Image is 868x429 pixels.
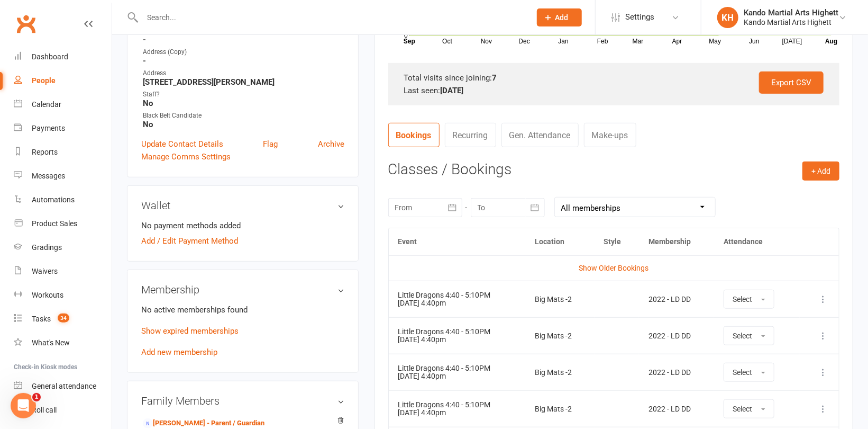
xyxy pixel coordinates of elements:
[143,35,344,44] strong: -
[14,93,112,117] a: Calendar
[733,332,752,340] span: Select
[733,295,752,303] span: Select
[141,347,217,357] a: Add new membership
[579,264,648,272] a: Show Older Bookings
[744,8,838,17] div: Kando Martial Arts Highett
[744,17,838,27] div: Kando Martial Arts Highett
[441,86,464,95] strong: [DATE]
[32,148,58,156] div: Reports
[14,398,112,422] a: Roll call
[389,317,526,354] td: [DATE] 4:40pm
[14,307,112,331] a: Tasks 34
[32,315,51,323] div: Tasks
[445,123,496,147] a: Recurring
[32,76,56,85] div: People
[32,338,70,347] div: What's New
[389,228,526,255] th: Event
[733,405,752,413] span: Select
[398,401,516,409] div: Little Dragons 4:40 - 5:10PM
[14,236,112,260] a: Gradings
[717,7,738,28] div: KH
[143,99,344,108] strong: No
[11,393,36,418] iframe: Intercom live chat
[648,296,705,303] div: 2022 - LD DD
[537,8,582,26] button: Add
[318,138,344,150] a: Archive
[584,123,636,147] a: Make-ups
[143,120,344,129] strong: No
[714,228,800,255] th: Attendance
[141,235,238,247] a: Add / Edit Payment Method
[32,243,62,252] div: Gradings
[32,393,41,401] span: 1
[398,291,516,299] div: Little Dragons 4:40 - 5:10PM
[802,162,839,181] button: + Add
[388,123,440,147] a: Bookings
[398,328,516,336] div: Little Dragons 4:40 - 5:10PM
[648,369,705,377] div: 2022 - LD DD
[32,100,61,109] div: Calendar
[143,68,344,78] div: Address
[14,164,112,188] a: Messages
[13,11,39,37] a: Clubworx
[625,5,654,29] span: Settings
[535,296,584,303] div: Big Mats -2
[14,212,112,236] a: Product Sales
[14,331,112,355] a: What's New
[639,228,714,255] th: Membership
[14,117,112,140] a: Payments
[32,291,63,299] div: Workouts
[648,332,705,340] div: 2022 - LD DD
[595,228,639,255] th: Style
[759,71,824,94] a: Export CSV
[32,382,96,390] div: General attendance
[14,374,112,398] a: General attendance kiosk mode
[535,369,584,377] div: Big Mats -2
[143,418,264,429] a: [PERSON_NAME] - Parent / Guardian
[141,395,344,407] h3: Family Members
[492,73,497,83] strong: 7
[139,10,523,25] input: Search...
[398,364,516,372] div: Little Dragons 4:40 - 5:10PM
[141,219,344,232] li: No payment methods added
[141,303,344,316] p: No active memberships found
[32,172,65,180] div: Messages
[141,150,231,163] a: Manage Comms Settings
[32,52,68,61] div: Dashboard
[263,138,278,150] a: Flag
[525,228,594,255] th: Location
[32,267,58,275] div: Waivers
[724,290,774,309] button: Select
[14,69,112,93] a: People
[141,200,344,211] h3: Wallet
[724,363,774,382] button: Select
[388,162,839,178] h3: Classes / Bookings
[389,354,526,390] td: [DATE] 4:40pm
[14,140,112,164] a: Reports
[143,77,344,87] strong: [STREET_ADDRESS][PERSON_NAME]
[141,326,239,336] a: Show expired memberships
[389,281,526,317] td: [DATE] 4:40pm
[14,283,112,307] a: Workouts
[143,111,344,121] div: Black Belt Candidate
[32,124,65,132] div: Payments
[501,123,579,147] a: Gen. Attendance
[141,284,344,296] h3: Membership
[143,90,344,100] div: Staff?
[724,326,774,345] button: Select
[14,45,112,69] a: Dashboard
[404,84,824,97] div: Last seen:
[389,390,526,427] td: [DATE] 4:40pm
[535,332,584,340] div: Big Mats -2
[141,138,223,150] a: Update Contact Details
[14,188,112,212] a: Automations
[724,399,774,418] button: Select
[143,56,344,66] strong: -
[143,47,344,57] div: Address (Copy)
[733,368,752,377] span: Select
[14,260,112,283] a: Waivers
[32,219,77,228] div: Product Sales
[555,13,569,22] span: Add
[404,71,824,84] div: Total visits since joining:
[535,405,584,413] div: Big Mats -2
